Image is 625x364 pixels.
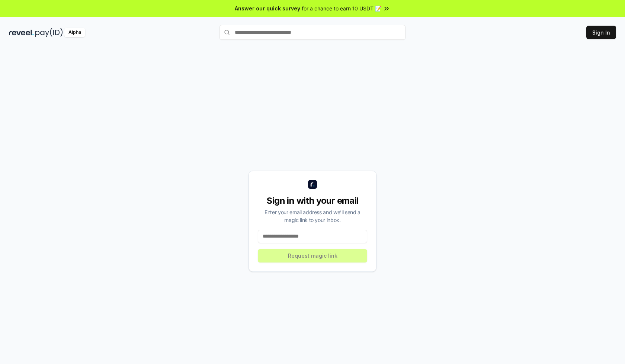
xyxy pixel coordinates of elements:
[9,28,34,37] img: reveel_dark
[302,4,381,12] span: for a chance to earn 10 USDT 📝
[235,4,300,12] span: Answer our quick survey
[308,180,317,189] img: logo_small
[586,26,616,39] button: Sign In
[258,208,367,224] div: Enter your email address and we’ll send a magic link to your inbox.
[35,28,63,37] img: pay_id
[64,28,85,37] div: Alpha
[258,195,367,207] div: Sign in with your email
